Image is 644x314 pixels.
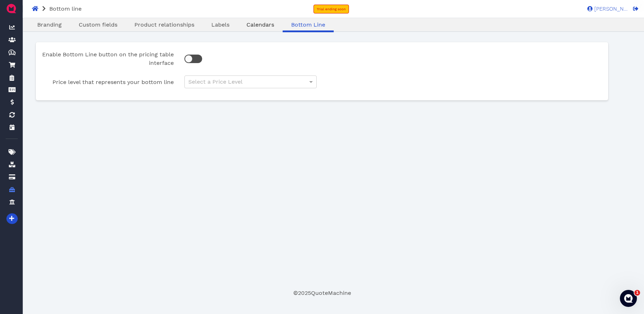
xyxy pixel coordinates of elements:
[593,6,628,12] span: [PERSON_NAME]
[211,21,229,28] span: Labels
[126,21,203,29] a: Product relationships
[203,21,238,29] a: Labels
[6,3,17,14] img: QuoteM_icon_flat.png
[634,290,640,296] span: 1
[620,290,637,307] iframe: Intercom live chat
[49,5,82,12] span: Bottom line
[238,21,283,29] a: Calendars
[29,21,70,29] a: Branding
[584,5,628,12] a: [PERSON_NAME]
[79,21,117,28] span: Custom fields
[42,51,174,66] span: Enable Bottom Line button on the pricing table interface
[283,21,334,29] a: Bottom Line
[317,7,346,11] span: Trial ending soon
[291,21,325,28] span: Bottom Line
[246,21,274,28] span: Calendars
[52,79,174,85] span: Price level that represents your bottom line
[134,21,194,28] span: Product relationships
[10,50,12,54] tspan: $
[185,76,316,88] div: Select a Price Level
[37,21,62,28] span: Branding
[313,5,349,13] a: Trial ending soon
[70,21,126,29] a: Custom fields
[35,289,609,297] footer: © 2025 QuoteMachine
